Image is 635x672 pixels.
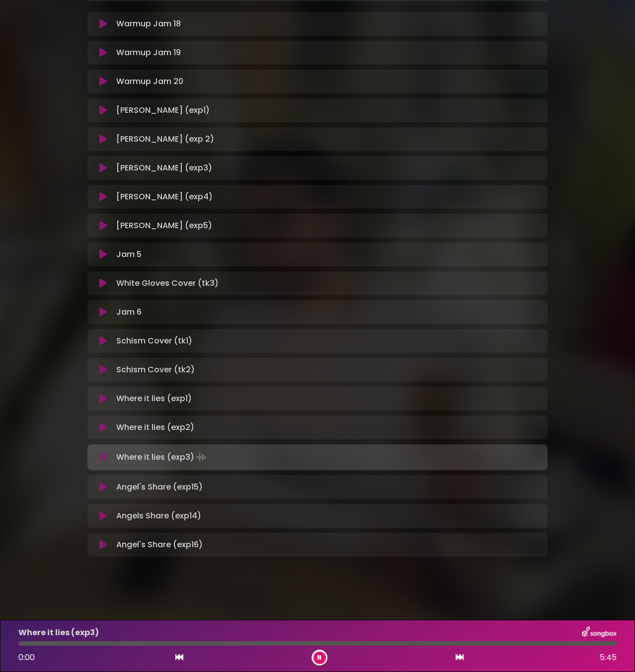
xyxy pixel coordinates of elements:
[116,539,203,551] p: Angel's Share (exp16)
[116,393,192,405] p: Where it lies (exp1)
[116,481,203,493] p: Angel's Share (exp15)
[116,76,183,87] p: Warmup Jam 20
[116,104,210,116] p: [PERSON_NAME] (exp1)
[116,421,194,433] p: Where it lies (exp2)
[116,364,195,376] p: Schism Cover (tk2)
[116,306,142,318] p: Jam 6
[116,47,181,59] p: Warmup Jam 19
[116,249,142,260] p: Jam 5
[116,133,214,145] p: [PERSON_NAME] (exp 2)
[116,220,212,232] p: [PERSON_NAME] (exp5)
[116,191,213,203] p: [PERSON_NAME] (exp4)
[116,335,192,347] p: Schism Cover (tk1)
[116,277,219,289] p: White Gloves Cover (tk3)
[194,450,208,464] img: waveform4.gif
[116,450,208,464] p: Where it lies (exp3)
[116,162,212,174] p: [PERSON_NAME] (exp3)
[116,510,201,522] p: Angels Share (exp14)
[116,18,181,30] p: Warmup Jam 18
